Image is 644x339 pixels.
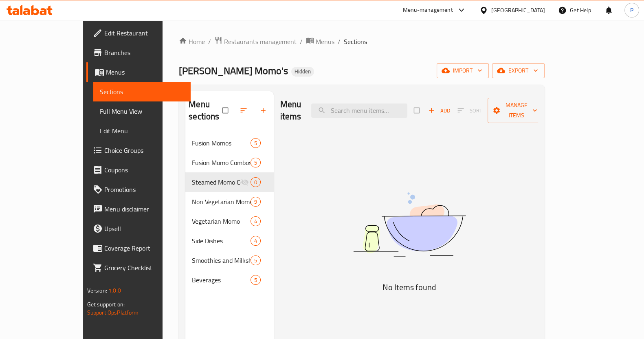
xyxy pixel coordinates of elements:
[251,158,261,167] div: items
[251,139,260,147] span: 5
[86,141,191,160] a: Choice Groups
[192,236,250,246] span: Side Dishes
[185,130,274,293] nav: Menu sections
[208,37,211,46] li: /
[192,158,250,167] span: Fusion Momo Combos
[491,6,545,15] div: [GEOGRAPHIC_DATA]
[185,211,274,231] div: Vegetarian Momo4
[179,62,288,80] span: [PERSON_NAME] Momo's
[214,36,297,47] a: Restaurants management
[300,37,303,46] li: /
[291,68,314,75] span: Hidden
[192,216,250,226] span: Vegetarian Momo
[251,275,261,285] div: items
[499,66,538,76] span: export
[86,199,191,219] a: Menu disclaimer
[426,104,452,117] button: Add
[488,98,545,123] button: Manage items
[86,43,191,62] a: Branches
[179,36,545,47] nav: breadcrumb
[86,62,191,82] a: Menus
[185,153,274,172] div: Fusion Momo Combos5
[344,37,367,46] span: Sections
[104,224,184,233] span: Upsell
[251,255,261,265] div: items
[104,263,184,273] span: Grocery Checklist
[100,87,184,97] span: Sections
[104,48,184,57] span: Branches
[403,5,453,15] div: Menu-management
[251,178,260,186] span: 0
[108,285,121,296] span: 1.0.0
[86,219,191,238] a: Upsell
[280,98,301,123] h2: Menu items
[86,160,191,180] a: Coupons
[224,37,297,46] span: Restaurants management
[106,67,184,77] span: Menus
[185,133,274,153] div: Fusion Momos5
[311,103,407,118] input: search
[185,231,274,251] div: Side Dishes4
[104,145,184,155] span: Choice Groups
[93,82,191,101] a: Sections
[86,23,191,43] a: Edit Restaurant
[338,37,341,46] li: /
[185,251,274,270] div: Smoothies and Milkshakes5
[100,126,184,136] span: Edit Menu
[218,103,235,118] span: Select all sections
[86,258,191,277] a: Grocery Checklist
[87,307,139,318] a: Support.OpsPlatform
[100,106,184,116] span: Full Menu View
[104,185,184,194] span: Promotions
[87,285,107,296] span: Version:
[192,177,240,187] span: Steamed Momo Combo Offers
[630,6,633,15] span: P
[192,255,250,265] span: Smoothies and Milkshakes
[104,204,184,214] span: Menu disclaimer
[104,165,184,175] span: Coupons
[437,63,489,78] button: import
[192,138,250,148] span: Fusion Momos
[494,100,539,121] span: Manage items
[251,198,260,206] span: 9
[86,180,191,199] a: Promotions
[492,63,545,78] button: export
[291,67,314,77] div: Hidden
[185,270,274,290] div: Beverages5
[254,101,274,119] button: Add section
[306,36,334,47] a: Menus
[251,236,261,246] div: items
[251,276,260,284] span: 5
[104,28,184,38] span: Edit Restaurant
[241,178,249,186] svg: Inactive section
[443,66,482,76] span: import
[251,159,260,167] span: 5
[192,197,250,207] span: Non Vegetarian Momos
[93,101,191,121] a: Full Menu View
[251,257,260,264] span: 5
[251,216,261,226] div: items
[189,98,222,123] h2: Menu sections
[93,121,191,141] a: Edit Menu
[86,238,191,258] a: Coverage Report
[185,192,274,211] div: Non Vegetarian Momos9
[308,281,511,294] h5: No Items found
[179,37,205,46] a: Home
[251,138,261,148] div: items
[87,299,125,310] span: Get support on:
[251,237,260,245] span: 4
[192,275,250,285] span: Beverages
[251,218,260,225] span: 4
[235,101,254,119] span: Sort sections
[428,106,450,115] span: Add
[308,171,511,279] img: dish.svg
[185,172,274,192] div: Steamed Momo Combo Offers0
[316,37,334,46] span: Menus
